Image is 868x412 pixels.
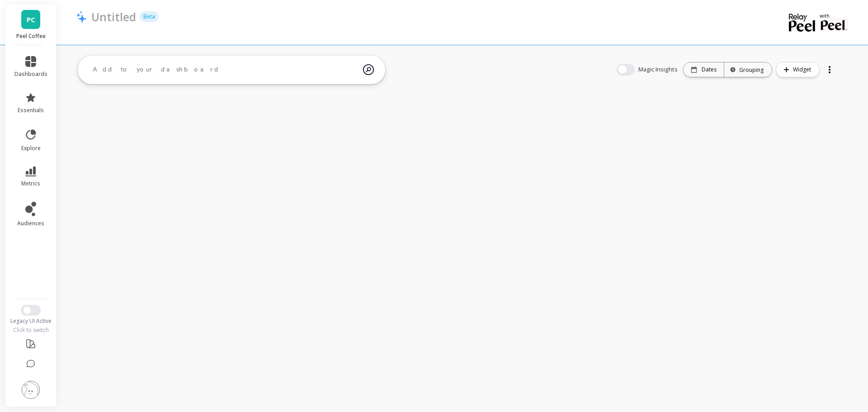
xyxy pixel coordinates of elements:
[14,33,47,40] p: Peel Coffee
[5,327,57,334] div: Click to switch
[14,71,47,78] span: dashboards
[22,381,40,399] img: profile picture
[793,65,814,74] span: Widget
[732,66,764,74] div: Grouping
[76,10,87,23] img: header icon
[820,18,848,32] img: partner logo
[5,317,57,325] div: Legacy UI Active
[18,107,44,114] span: essentials
[21,180,40,187] span: metrics
[140,11,159,22] p: Beta
[21,305,41,316] button: Switch to New UI
[776,62,820,77] button: Widget
[702,66,717,73] p: Dates
[638,65,679,74] span: Magic Insights
[27,14,35,25] span: PC
[363,57,374,82] img: magic search icon
[17,220,44,227] span: audiences
[820,14,848,18] p: with
[91,9,136,24] p: Untitled
[21,145,41,152] span: explore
